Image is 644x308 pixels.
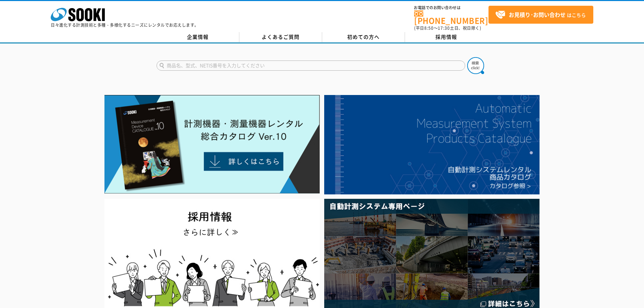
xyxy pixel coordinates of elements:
[347,33,380,41] span: 初めての方へ
[414,6,488,10] span: お電話でのお問い合わせは
[405,32,488,42] a: 採用情報
[414,10,488,24] a: [PHONE_NUMBER]
[239,32,322,42] a: よくあるご質問
[104,95,320,194] img: Catalog Ver10
[467,57,484,74] img: btn_search.png
[509,10,566,19] strong: お見積り･お問い合わせ
[157,61,465,71] input: 商品名、型式、NETIS番号を入力してください
[414,25,481,31] span: (平日 ～ 土日、祝日除く)
[51,23,199,27] p: 日々進化する計測技術と多種・多様化するニーズにレンタルでお応えします。
[324,95,540,194] img: 自動計測システムカタログ
[157,32,239,42] a: 企業情報
[424,25,434,31] span: 8:50
[322,32,405,42] a: 初めての方へ
[495,10,586,20] span: はこちら
[488,6,593,24] a: お見積り･お問い合わせはこちら
[438,25,450,31] span: 17:30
